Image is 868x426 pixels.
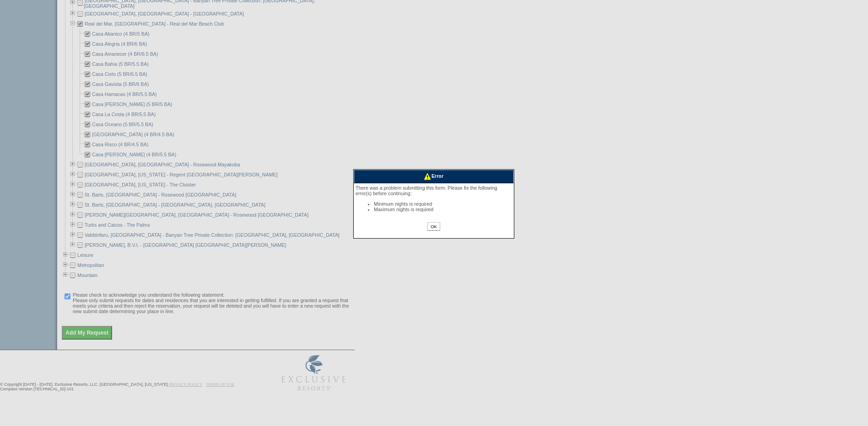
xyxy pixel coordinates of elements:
input: OK [427,222,440,231]
li: Maximum nights is required [374,207,512,212]
div: Error [354,170,514,183]
div: There was a problem submitting this form. Please fix the following error(s) before continuing: [356,185,512,212]
img: icon_alert2.gif [424,173,431,180]
li: Minimum nights is required [374,201,512,207]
